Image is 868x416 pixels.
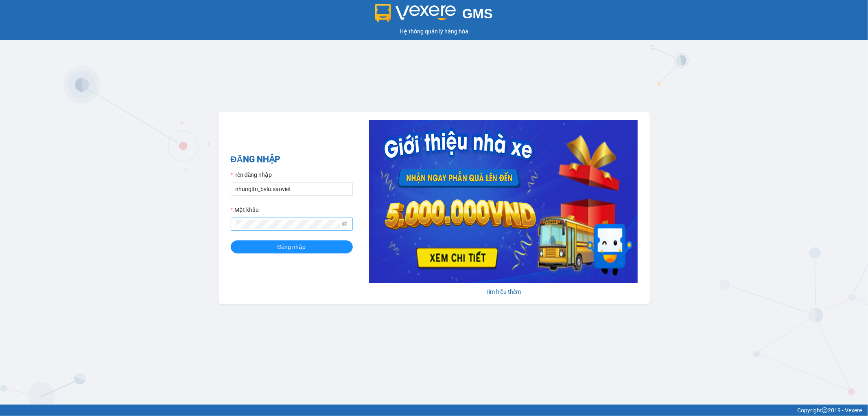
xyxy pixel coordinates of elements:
[462,6,493,21] span: GMS
[6,406,862,415] div: Copyright 2019 - Vexere
[278,242,306,251] span: Đăng nhập
[369,287,638,296] div: Tìm hiểu thêm
[342,221,348,227] span: eye-invisible
[231,170,272,179] label: Tên đăng nhập
[369,120,638,283] img: banner-0
[231,153,353,166] h2: ĐĂNG NHẬP
[231,205,259,214] label: Mật khẩu
[231,183,353,196] input: Tên đăng nhập
[236,220,341,229] input: Mật khẩu
[375,4,456,22] img: logo 2
[231,240,353,253] button: Đăng nhập
[2,27,866,36] div: Hệ thống quản lý hàng hóa
[375,12,493,19] a: GMS
[822,407,828,413] span: copyright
